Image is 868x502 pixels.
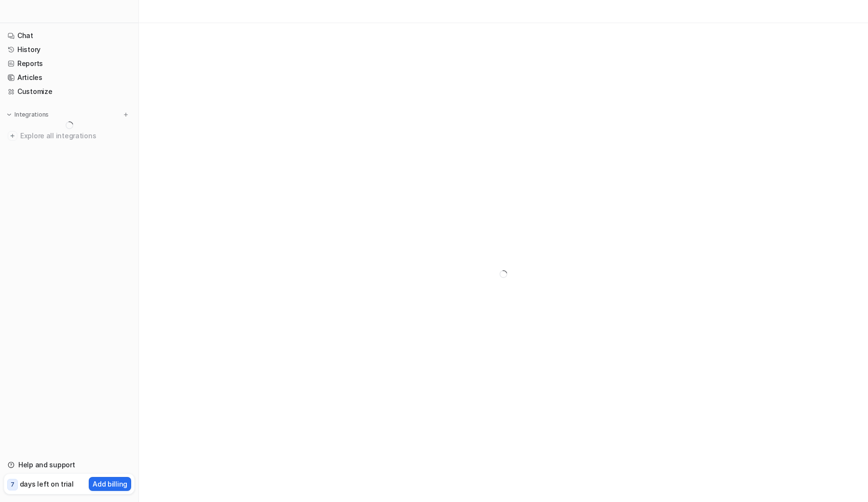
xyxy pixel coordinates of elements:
p: Integrations [14,111,49,119]
a: History [4,43,135,56]
a: Explore all integrations [4,129,135,143]
img: expand menu [6,111,13,118]
img: explore all integrations [8,131,17,141]
p: Add billing [93,479,127,489]
a: Customize [4,85,135,98]
button: Add billing [89,477,131,491]
a: Help and support [4,458,135,472]
button: Integrations [4,110,52,119]
span: Explore all integrations [20,128,131,144]
a: Reports [4,57,135,70]
img: menu_add.svg [122,111,129,118]
p: 7 [11,480,14,489]
p: days left on trial [20,479,74,489]
a: Chat [4,29,135,42]
a: Articles [4,71,135,84]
